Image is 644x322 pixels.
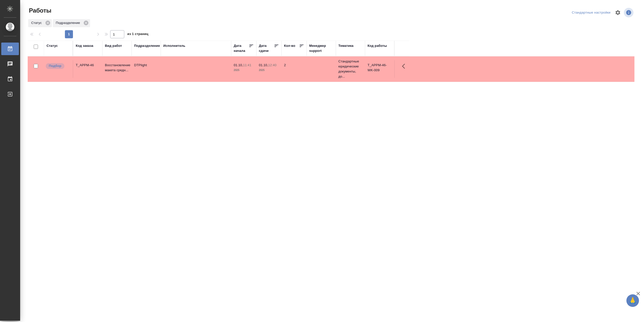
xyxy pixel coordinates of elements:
div: T_APPM-46 [76,63,100,68]
p: Подбор [49,63,61,68]
div: split button [571,9,612,17]
p: 2025 [234,68,254,73]
div: Можно подбирать исполнителей [45,63,70,69]
div: Исполнитель [163,43,185,48]
div: Статус [47,43,58,48]
div: Кол-во [284,43,295,48]
p: Подразделение [56,20,82,25]
p: Статус [31,20,44,25]
div: Код заказа [76,43,93,48]
div: Дата сдачи [259,43,274,53]
td: 2 [281,60,307,78]
span: Работы [28,7,51,15]
p: 11:41 [243,63,251,67]
span: Настроить таблицу [612,7,624,19]
p: Стандартные юридические документы, до... [338,59,363,79]
button: 🙏 [626,294,639,307]
p: 01.10, [259,63,268,67]
div: Менеджер support [309,43,333,53]
td: T_APPM-46-WK-009 [365,60,394,78]
div: Подразделение [53,19,90,27]
div: Статус [28,19,52,27]
td: DTPlight [132,60,161,78]
p: 12:40 [268,63,276,67]
p: 2025 [259,68,279,73]
button: Здесь прячутся важные кнопки [399,60,411,72]
p: 01.10, [234,63,243,67]
p: Восстановление макета средн... [105,63,129,73]
div: Вид работ [105,43,122,48]
span: из 1 страниц [127,31,148,38]
div: Тематика [338,43,353,48]
div: Дата начала [234,43,249,53]
span: 🙏 [628,295,637,306]
span: Посмотреть информацию [624,8,634,17]
div: Код работы [368,43,387,48]
div: Подразделение [134,43,160,48]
